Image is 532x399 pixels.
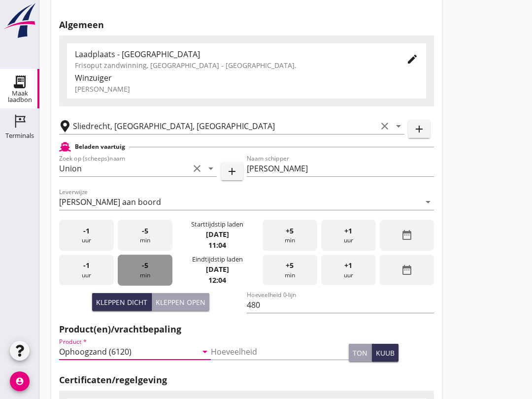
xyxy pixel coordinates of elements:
[247,297,434,313] input: Hoeveelheid 0-lijn
[75,84,418,94] div: [PERSON_NAME]
[286,226,294,236] span: +5
[199,346,211,358] i: arrow_drop_down
[263,255,317,286] div: min
[75,60,391,70] div: Frisoput zandwinning, [GEOGRAPHIC_DATA] - [GEOGRAPHIC_DATA].
[401,264,413,276] i: date_range
[75,142,125,151] h2: Beladen vaartuig
[321,220,376,251] div: uur
[59,18,434,32] h2: Algemeen
[206,230,229,239] strong: [DATE]
[59,373,434,387] h2: Certificaten/regelgeving
[83,226,90,236] span: -1
[96,297,147,307] div: Kleppen dicht
[206,265,229,274] strong: [DATE]
[376,348,395,358] div: kuub
[191,163,203,174] i: clear
[349,344,372,362] button: ton
[83,260,90,271] span: -1
[59,323,434,336] h2: Product(en)/vrachtbepaling
[247,161,434,176] input: Naam schipper
[422,196,434,208] i: arrow_drop_down
[118,220,172,251] div: min
[379,120,391,132] i: clear
[75,48,391,60] div: Laadplaats - [GEOGRAPHIC_DATA]
[191,220,243,229] div: Starttijdstip laden
[401,229,413,241] i: date_range
[393,120,404,132] i: arrow_drop_down
[344,260,352,271] span: +1
[10,371,30,391] i: account_circle
[59,220,114,251] div: uur
[59,198,161,206] div: [PERSON_NAME] aan boord
[73,118,377,134] input: Losplaats
[75,72,418,84] div: Winzuiger
[413,123,425,135] i: add
[118,255,172,286] div: min
[226,166,238,177] i: add
[2,2,37,39] img: logo-small.a267ee39.svg
[208,275,226,285] strong: 12:04
[208,240,226,250] strong: 11:04
[192,255,243,264] div: Eindtijdstip laden
[321,255,376,286] div: uur
[353,348,367,358] div: ton
[156,297,205,307] div: Kleppen open
[5,133,34,139] div: Terminals
[406,53,418,65] i: edit
[344,226,352,236] span: +1
[263,220,317,251] div: min
[211,344,349,360] input: Hoeveelheid
[286,260,294,271] span: +5
[59,344,197,360] input: Product *
[142,260,148,271] span: -5
[205,163,217,174] i: arrow_drop_down
[152,293,209,311] button: Kleppen open
[142,226,148,236] span: -5
[92,293,152,311] button: Kleppen dicht
[59,161,189,176] input: Zoek op (scheeps)naam
[59,255,114,286] div: uur
[372,344,399,362] button: kuub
